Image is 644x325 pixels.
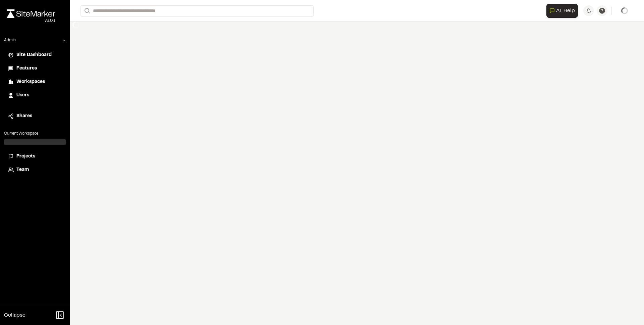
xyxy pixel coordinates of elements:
a: Shares [8,112,62,120]
span: Shares [16,112,32,120]
span: AI Help [556,7,575,15]
span: Projects [16,153,35,160]
a: Team [8,166,62,174]
span: Workspaces [16,78,45,86]
img: rebrand.png [7,9,55,18]
div: Oh geez...please don't... [7,18,55,24]
span: Collapse [4,311,25,319]
span: Site Dashboard [16,51,52,59]
a: Features [8,65,62,72]
a: Users [8,92,62,99]
p: Current Workspace [4,131,66,137]
button: Search [80,5,93,16]
button: Open AI Assistant [546,4,578,18]
span: Team [16,166,29,174]
div: Open AI Assistant [546,4,581,18]
p: Admin [4,37,16,43]
a: Workspaces [8,78,62,86]
a: Projects [8,153,62,160]
a: Site Dashboard [8,51,62,59]
span: Features [16,65,37,72]
span: Users [16,92,29,99]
